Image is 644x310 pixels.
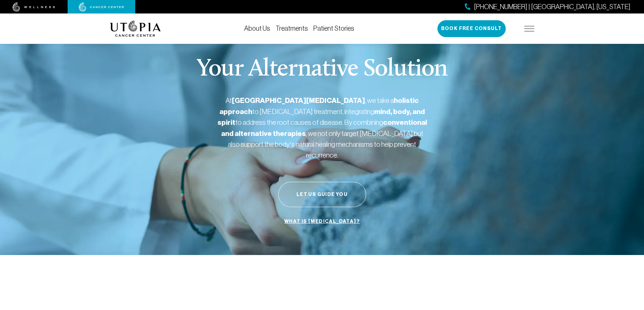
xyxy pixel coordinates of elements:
[524,26,534,31] img: icon-hamburger
[217,95,427,160] p: At , we take a to [MEDICAL_DATA] treatment, integrating to address the root causes of disease. By...
[244,25,270,32] a: About Us
[79,2,124,12] img: cancer center
[474,2,630,12] span: [PHONE_NUMBER] | [GEOGRAPHIC_DATA], [US_STATE]
[313,25,354,32] a: Patient Stories
[276,25,308,32] a: Treatments
[196,57,448,82] p: Your Alternative Solution
[232,96,365,105] strong: [GEOGRAPHIC_DATA][MEDICAL_DATA]
[437,20,506,37] button: Book Free Consult
[283,215,361,228] a: What is [MEDICAL_DATA]?
[110,21,161,37] img: logo
[219,96,419,116] strong: holistic approach
[221,118,427,138] strong: conventional and alternative therapies
[465,2,630,12] a: [PHONE_NUMBER] | [GEOGRAPHIC_DATA], [US_STATE]
[13,2,55,12] img: wellness
[278,182,366,207] button: Let Us Guide You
